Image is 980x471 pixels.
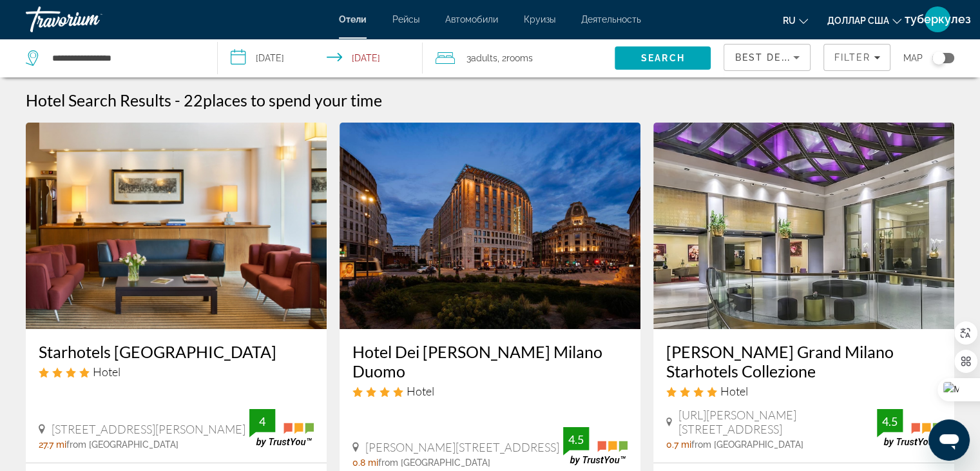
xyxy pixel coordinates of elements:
[524,14,555,25] a: Круизы
[93,365,120,379] span: Hotel
[506,53,533,63] span: rooms
[218,39,423,77] button: Select check in and out date
[735,50,800,65] mat-select: Sort by
[666,384,941,398] div: 4 star Hotel
[497,49,533,67] span: , 2
[666,342,941,381] a: [PERSON_NAME] Grand Milano Starhotels Collezione
[823,44,890,71] button: Filters
[249,409,314,447] img: TrustYou guest rating badge
[466,49,497,67] span: 3
[352,342,628,381] a: Hotel Dei [PERSON_NAME] Milano Duomo
[340,123,640,329] img: Hotel Dei Cavalieri Milano Duomo
[392,14,419,25] a: Рейсы
[26,90,171,110] h1: Hotel Search Results
[66,439,178,450] span: from [GEOGRAPHIC_DATA]
[923,52,954,64] button: Toggle map
[678,408,877,436] span: [URL][PERSON_NAME][STREET_ADDRESS]
[365,440,559,454] span: [PERSON_NAME][STREET_ADDRESS]
[834,52,870,63] span: Filter
[563,432,589,447] div: 4.5
[378,457,490,468] span: from [GEOGRAPHIC_DATA]
[563,427,628,465] img: TrustYou guest rating badge
[905,12,971,26] font: туберкулез
[352,384,628,398] div: 4 star Hotel
[26,123,327,329] img: Starhotels Cristallo Palace
[877,409,941,447] img: TrustYou guest rating badge
[653,123,954,329] img: Rosa Grand Milano Starhotels Collezione
[877,414,903,429] div: 4.5
[783,15,796,26] font: ru
[39,365,314,379] div: 4 star Hotel
[615,46,711,70] button: Search
[352,457,378,468] span: 0.8 mi
[407,384,434,398] span: Hotel
[51,48,198,68] input: Search hotel destination
[720,384,748,398] span: Hotel
[691,439,803,450] span: from [GEOGRAPHIC_DATA]
[203,90,382,110] span: places to spend your time
[921,6,954,33] button: Меню пользователя
[249,414,275,429] div: 4
[783,11,808,30] button: Изменить язык
[339,14,367,25] a: Отели
[827,15,889,26] font: доллар США
[827,11,901,30] button: Изменить валюту
[445,14,498,25] a: Автомобили
[184,90,382,110] h2: 22
[52,422,245,436] span: [STREET_ADDRESS][PERSON_NAME]
[641,53,685,63] span: Search
[175,90,180,110] span: -
[39,342,314,361] a: Starhotels [GEOGRAPHIC_DATA]
[735,52,802,63] span: Best Deals
[471,53,497,63] span: Adults
[423,39,615,77] button: Travelers: 3 adults, 0 children
[928,419,970,461] iframe: Кнопка запуска окна обмена сообщениями
[581,14,641,25] a: Деятельность
[39,439,66,450] span: 27.7 mi
[26,3,155,36] a: Травориум
[666,439,691,450] span: 0.7 mi
[903,49,923,67] span: Map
